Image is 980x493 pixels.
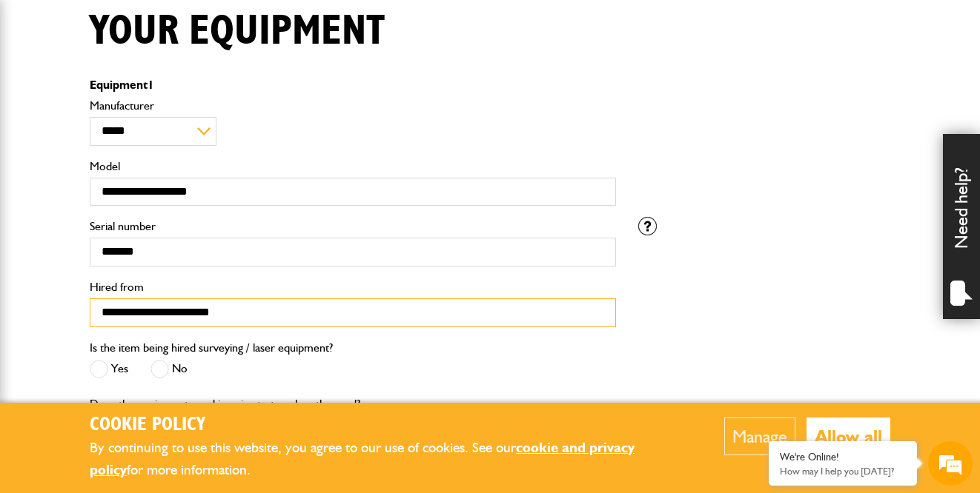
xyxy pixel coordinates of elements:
[150,360,188,378] label: No
[90,414,679,437] h2: Cookie Policy
[780,451,906,463] div: We're Online!
[148,78,154,92] span: 1
[19,268,271,372] textarea: Type your message and hit 'Enter'
[90,281,616,293] label: Hired from
[943,134,980,319] div: Need help?
[19,224,271,257] input: Enter your phone number
[90,161,616,172] label: Model
[77,83,249,102] div: Chat with us now
[243,7,279,43] div: Minimize live chat window
[90,360,128,378] label: Yes
[90,7,385,56] h1: Your equipment
[724,417,795,455] button: Manage
[25,82,62,103] img: d_20077148190_company_1631870298795_20077148190
[19,137,271,170] input: Enter your last name
[90,100,616,112] label: Manufacturer
[90,342,333,354] label: Is the item being hired surveying / laser equipment?
[19,181,271,213] input: Enter your email address
[90,79,616,91] p: Equipment
[780,466,906,477] p: How may I help you today?
[202,384,269,404] em: Start Chat
[807,417,890,455] button: Allow all
[90,398,360,410] label: Does the equipment need insuring to travel on the road?
[90,221,616,232] label: Serial number
[90,437,679,482] p: By continuing to use this website, you agree to our use of cookies. See our for more information.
